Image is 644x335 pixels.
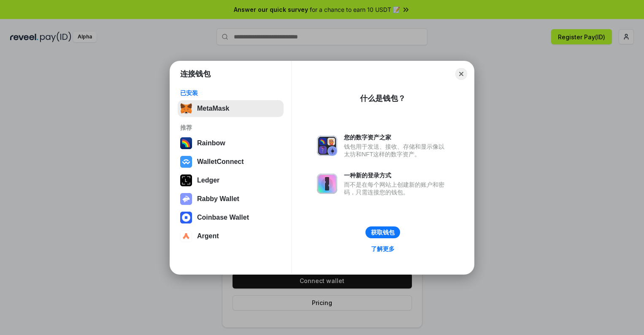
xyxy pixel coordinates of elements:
div: 推荐 [180,124,281,131]
img: svg+xml,%3Csvg%20width%3D%22120%22%20height%3D%22120%22%20viewBox%3D%220%200%20120%20120%22%20fil... [180,137,192,149]
button: Rainbow [178,135,284,152]
div: 已安装 [180,89,281,97]
img: svg+xml,%3Csvg%20xmlns%3D%22http%3A%2F%2Fwww.w3.org%2F2000%2Fsvg%22%20width%3D%2228%22%20height%3... [180,174,192,186]
img: svg+xml,%3Csvg%20xmlns%3D%22http%3A%2F%2Fwww.w3.org%2F2000%2Fsvg%22%20fill%3D%22none%22%20viewBox... [317,174,337,194]
a: 了解更多 [366,243,400,254]
img: svg+xml,%3Csvg%20xmlns%3D%22http%3A%2F%2Fwww.w3.org%2F2000%2Fsvg%22%20fill%3D%22none%22%20viewBox... [180,193,192,205]
div: 您的数字资产之家 [344,133,449,141]
div: 而不是在每个网站上创建新的账户和密码，只需连接您的钱包。 [344,181,449,196]
div: 什么是钱包？ [360,93,406,103]
div: Rabby Wallet [197,195,239,203]
button: WalletConnect [178,153,284,170]
div: 获取钱包 [371,229,395,236]
button: 获取钱包 [365,226,400,238]
div: Coinbase Wallet [197,214,249,221]
button: Rabby Wallet [178,191,284,207]
img: svg+xml,%3Csvg%20fill%3D%22none%22%20height%3D%2233%22%20viewBox%3D%220%200%2035%2033%22%20width%... [180,103,192,114]
div: WalletConnect [197,158,244,166]
div: 钱包用于发送、接收、存储和显示像以太坊和NFT这样的数字资产。 [344,143,449,158]
div: Argent [197,232,219,240]
div: 一种新的登录方式 [344,172,449,179]
button: MetaMask [178,100,284,117]
img: svg+xml,%3Csvg%20width%3D%2228%22%20height%3D%2228%22%20viewBox%3D%220%200%2028%2028%22%20fill%3D... [180,212,192,223]
div: Ledger [197,177,219,184]
button: Close [455,68,467,80]
button: Coinbase Wallet [178,209,284,226]
img: svg+xml,%3Csvg%20xmlns%3D%22http%3A%2F%2Fwww.w3.org%2F2000%2Fsvg%22%20fill%3D%22none%22%20viewBox... [317,136,337,156]
div: MetaMask [197,105,229,112]
div: 了解更多 [371,245,395,253]
img: svg+xml,%3Csvg%20width%3D%2228%22%20height%3D%2228%22%20viewBox%3D%220%200%2028%2028%22%20fill%3D... [180,156,192,168]
button: Argent [178,228,284,245]
button: Ledger [178,172,284,189]
h1: 连接钱包 [180,69,211,79]
div: Rainbow [197,139,225,147]
img: svg+xml,%3Csvg%20width%3D%2228%22%20height%3D%2228%22%20viewBox%3D%220%200%2028%2028%22%20fill%3D... [180,230,192,242]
